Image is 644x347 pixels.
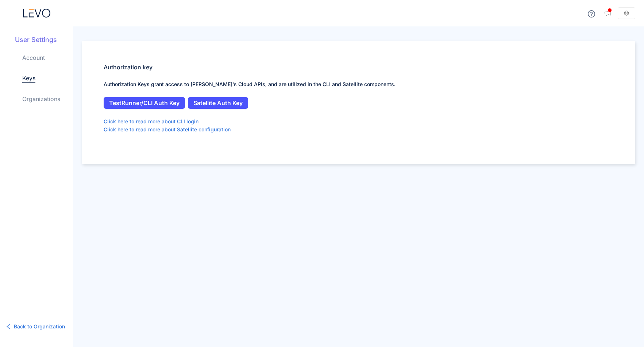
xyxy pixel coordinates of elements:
span: Back to Organization [14,323,65,331]
h5: Authorization key [104,63,613,72]
a: Click here to read more about CLI login [104,117,198,126]
a: Organizations [22,95,60,103]
a: Account [22,53,45,62]
span: TestRunner/CLI Auth Key [109,100,180,106]
h5: User Settings [15,35,73,45]
a: Click here to read more about Satellite configuration [104,126,231,134]
span: Satellite Auth Key [193,100,243,106]
button: Satellite Auth Key [188,97,248,109]
button: TestRunner/CLI Auth Key [104,97,185,109]
a: Keys [22,74,35,83]
p: Authorization Keys grant access to [PERSON_NAME]'s Cloud APIs, and are utilized in the CLI and Sa... [104,80,613,88]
